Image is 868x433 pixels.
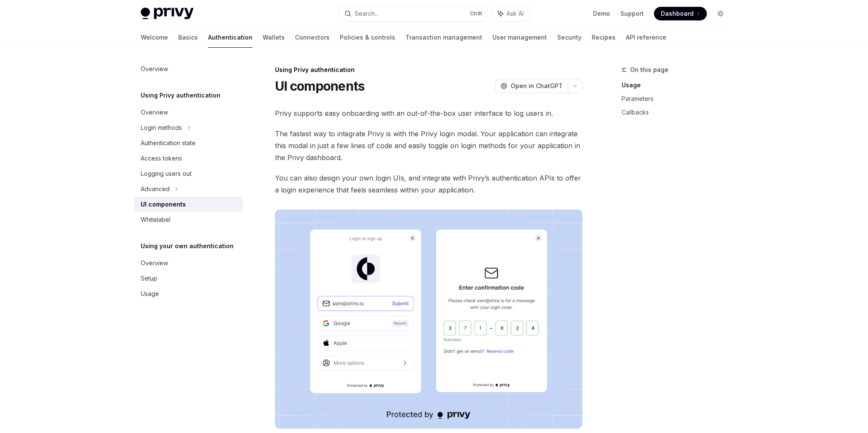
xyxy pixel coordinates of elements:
div: Login methods [141,123,182,133]
a: Security [557,27,582,48]
a: Demo [593,9,610,18]
a: API reference [626,27,666,48]
a: Support [620,9,644,18]
a: Wallets [263,27,285,48]
div: Overview [141,64,168,74]
h5: Using your own authentication [141,241,234,251]
span: Open in ChatGPT [511,82,563,90]
span: Ask AI [506,9,524,18]
div: Setup [141,273,157,284]
div: Overview [141,107,168,118]
a: Logging users out [134,166,243,181]
a: Overview [134,255,243,271]
div: Usage [141,289,159,299]
span: On this page [630,65,668,75]
a: UI components [134,197,243,212]
a: Parameters [622,92,734,106]
button: Search...CtrlK [339,6,488,21]
span: Ctrl K [470,10,483,17]
a: Overview [134,61,243,77]
a: Usage [134,286,243,301]
span: Dashboard [661,9,694,18]
a: Policies & controls [340,27,395,48]
div: Authentication state [141,138,196,148]
a: Authentication [208,27,252,48]
div: Overview [141,258,168,268]
button: Ask AI [492,6,529,21]
button: Open in ChatGPT [495,79,568,93]
a: Access tokens [134,151,243,166]
div: Whitelabel [141,215,171,225]
h1: UI components [275,78,365,94]
button: Toggle dark mode [714,7,727,20]
a: Setup [134,271,243,286]
a: Transaction management [405,27,482,48]
a: Authentication state [134,135,243,151]
a: Callbacks [622,106,734,119]
div: UI components [141,199,186,209]
div: Search... [355,9,379,19]
span: You can also design your own login UIs, and integrate with Privy’s authentication APIs to offer a... [275,172,582,196]
span: Privy supports easy onboarding with an out-of-the-box user interface to log users in. [275,107,582,119]
a: Recipes [592,27,616,48]
a: Overview [134,105,243,120]
span: The fastest way to integrate Privy is with the Privy login modal. Your application can integrate ... [275,128,582,163]
a: Dashboard [654,7,707,20]
img: images/Onboard.png [275,209,582,429]
div: Advanced [141,184,170,194]
div: Access tokens [141,153,182,163]
a: Usage [622,78,734,92]
a: User management [492,27,547,48]
a: Basics [178,27,198,48]
h5: Using Privy authentication [141,90,220,100]
a: Welcome [141,27,168,48]
a: Connectors [295,27,330,48]
img: light logo [141,8,194,20]
div: Logging users out [141,169,191,179]
a: Whitelabel [134,212,243,227]
div: Using Privy authentication [275,66,582,74]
